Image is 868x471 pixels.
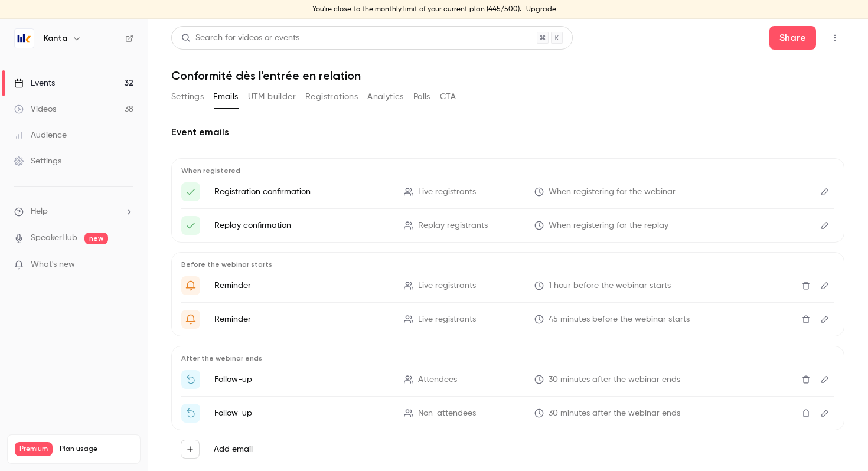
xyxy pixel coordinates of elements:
button: UTM builder [248,87,296,106]
h6: Kanta [44,32,67,44]
button: Edit [815,182,834,201]
span: Non-attendees [418,407,476,420]
button: Delete [797,310,815,329]
p: Reminder [214,313,390,325]
div: Settings [14,155,61,167]
iframe: Noticeable Trigger [119,260,133,270]
span: Plan usage [60,444,133,454]
button: Delete [797,370,815,389]
p: Before the webinar starts [181,260,834,269]
p: After the webinar ends [181,354,834,363]
span: Live registrants [418,313,476,326]
p: Follow-up [214,407,390,419]
img: Kanta [15,29,34,48]
button: Settings [171,87,204,106]
span: new [84,233,108,244]
span: 30 minutes after the webinar ends [549,407,680,420]
span: Live registrants [418,280,476,292]
p: Registration confirmation [214,186,390,198]
li: 🎥 Replay : {{ event_name }} [181,404,834,423]
li: 🔴 Webinaire imminent : {{ event_name }} [181,310,834,329]
span: When registering for the replay [549,220,668,232]
span: Replay registrants [418,220,488,232]
h2: Event emails [171,125,844,139]
div: Audience [14,129,67,141]
button: Polls [413,87,430,106]
li: help-dropdown-opener [14,205,133,218]
label: Add email [214,443,253,455]
li: ✅ Webinaire : {{ event_name }} [181,182,834,201]
span: Help [31,205,48,218]
li: 🔴 Webinaire imminent : {{ event_name }} [181,276,834,295]
span: Live registrants [418,186,476,198]
button: Edit [815,276,834,295]
div: Search for videos or events [181,32,299,44]
button: Delete [797,276,815,295]
h1: Conformité dès l'entrée en relation [171,68,844,83]
button: Registrations [305,87,358,106]
button: Share [769,26,816,50]
button: Analytics [367,87,404,106]
button: Edit [815,370,834,389]
a: SpeakerHub [31,232,77,244]
p: When registered [181,166,834,175]
a: Upgrade [526,5,556,14]
span: 30 minutes after the webinar ends [549,374,680,386]
span: Attendees [418,374,457,386]
span: What's new [31,259,75,271]
li: Merci pour votre participation [181,370,834,389]
p: Reminder [214,280,390,292]
button: CTA [440,87,456,106]
button: Edit [815,310,834,329]
span: 45 minutes before the webinar starts [549,313,690,326]
p: Follow-up [214,374,390,385]
p: Replay confirmation [214,220,390,231]
div: Videos [14,103,56,115]
div: Events [14,77,55,89]
li: 🎥 Replay : {{ event_name }} [181,216,834,235]
button: Edit [815,216,834,235]
span: When registering for the webinar [549,186,676,198]
button: Emails [213,87,238,106]
span: Premium [15,442,53,456]
button: Delete [797,404,815,423]
span: 1 hour before the webinar starts [549,280,671,292]
button: Edit [815,404,834,423]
